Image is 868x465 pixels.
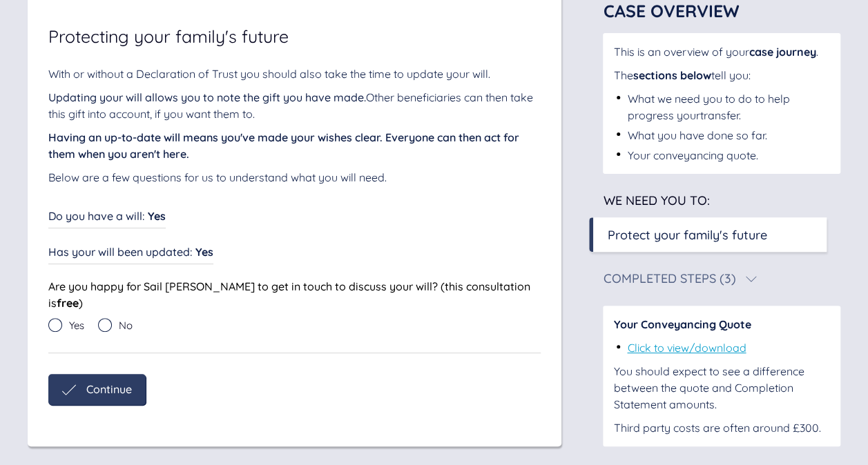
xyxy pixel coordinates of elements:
[148,209,166,223] span: Yes
[48,279,530,310] span: Are you happy for Sail [PERSON_NAME] to get in touch to discuss your will? (this consultation is )
[627,341,746,355] a: Click to view/download
[603,192,709,208] span: We need you to:
[86,383,132,395] span: Continue
[48,169,541,186] div: Below are a few questions for us to understand what you will need.
[613,67,830,83] div: The tell you:
[69,320,84,330] span: Yes
[627,127,766,144] div: What you have done so far.
[613,43,830,60] div: This is an overview of your .
[119,320,133,330] span: No
[613,363,830,413] div: You should expect to see a difference between the quote and Completion Statement amounts.
[613,317,751,331] span: Your Conveyancing Quote
[48,130,519,161] span: Having an up-to-date will means you've made your wishes clear. Everyone can then act for them whe...
[603,273,735,285] div: Completed Steps (3)
[48,66,541,82] div: With or without a Declaration of Trust you should also take the time to update your will.
[633,68,711,82] span: sections below
[48,245,192,259] span: Has your will been updated :
[195,245,213,259] span: Yes
[48,89,541,122] div: Other beneficiaries can then take this gift into account, if you want them to.
[48,90,366,104] span: Updating your will allows you to note the gift you have made.
[607,226,766,244] div: Protect your family's future
[48,28,289,45] span: Protecting your family's future
[48,209,144,223] span: Do you have a will :
[627,90,830,123] div: What we need you to do to help progress your transfer .
[613,419,830,436] div: Third party costs are often around £300.
[627,147,758,164] div: Your conveyancing quote.
[749,45,816,59] span: case journey
[57,296,79,310] span: free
